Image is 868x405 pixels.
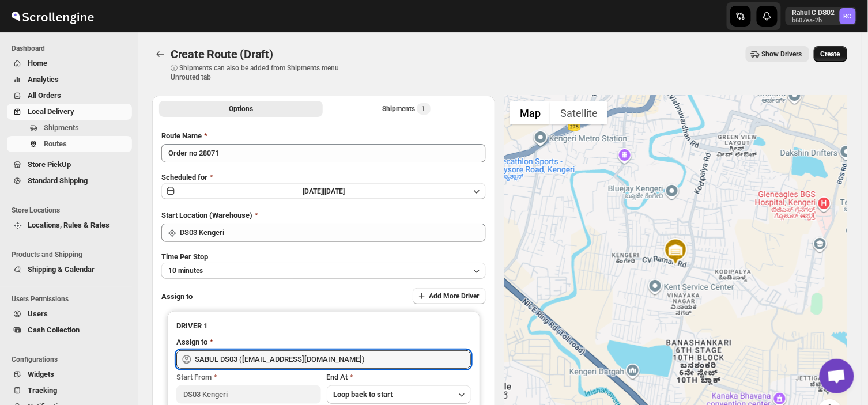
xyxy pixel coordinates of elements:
button: Tracking [7,383,132,399]
button: Show satellite imagery [550,101,607,124]
input: Search assignee [195,350,471,369]
p: b607ea-2b [792,17,835,24]
span: Home [28,59,47,67]
button: Routes [7,136,132,152]
text: RC [844,13,852,20]
button: Locations, Rules & Rates [7,217,132,233]
span: Shipments [44,123,79,132]
h3: DRIVER 1 [176,320,471,332]
span: Options [229,104,253,113]
button: Users [7,306,132,322]
span: Store PickUp [28,160,71,169]
input: Search location [180,224,486,242]
span: Locations, Rules & Rates [28,221,110,229]
button: Analytics [7,71,132,88]
span: Dashboard [12,44,133,53]
button: Create [814,46,847,62]
span: Configurations [12,355,133,364]
span: Loop back to start [334,390,393,399]
button: Add More Driver [413,288,486,304]
span: [DATE] | [303,187,324,195]
button: User menu [786,7,857,25]
div: Open chat [820,359,854,393]
button: Shipping & Calendar [7,262,132,278]
span: 10 minutes [168,266,203,275]
button: Shipments [7,120,132,136]
button: Widgets [7,366,132,383]
div: End At [327,372,471,383]
div: Shipments [383,103,431,115]
span: Standard Shipping [28,176,88,185]
span: Route Name [161,131,202,140]
span: Products and Shipping [12,250,133,259]
span: Shipping & Calendar [28,265,95,274]
button: Loop back to start [327,385,471,404]
button: [DATE]|[DATE] [161,183,486,199]
span: Time Per Stop [161,252,208,261]
span: Create [821,50,840,59]
span: Routes [44,139,67,148]
button: Show street map [510,101,550,124]
button: Selected Shipments [325,101,489,117]
p: ⓘ Shipments can also be added from Shipments menu Unrouted tab [171,63,352,82]
button: Show Drivers [746,46,809,62]
span: Users Permissions [12,294,133,304]
input: Eg: Bengaluru Route [161,144,486,162]
button: Home [7,55,132,71]
div: Assign to [176,336,207,348]
button: All Route Options [159,101,323,117]
button: Routes [152,46,168,62]
span: Add More Driver [429,292,479,301]
span: Show Drivers [762,50,802,59]
span: Analytics [28,75,59,84]
span: All Orders [28,91,61,100]
span: Tracking [28,386,57,395]
span: 1 [422,104,426,113]
img: ScrollEngine [9,2,96,31]
p: Rahul C DS02 [792,8,835,17]
span: Scheduled for [161,173,207,181]
span: Users [28,309,48,318]
span: Assign to [161,292,193,301]
span: Local Delivery [28,107,74,116]
span: Rahul C DS02 [840,8,856,24]
span: Widgets [28,370,54,378]
span: [DATE] [324,187,345,195]
span: Create Route (Draft) [171,47,273,61]
span: Store Locations [12,206,133,215]
span: Start From [176,373,212,381]
span: Cash Collection [28,325,80,334]
button: Cash Collection [7,322,132,338]
button: 10 minutes [161,263,486,279]
button: All Orders [7,88,132,104]
span: Start Location (Warehouse) [161,211,252,219]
